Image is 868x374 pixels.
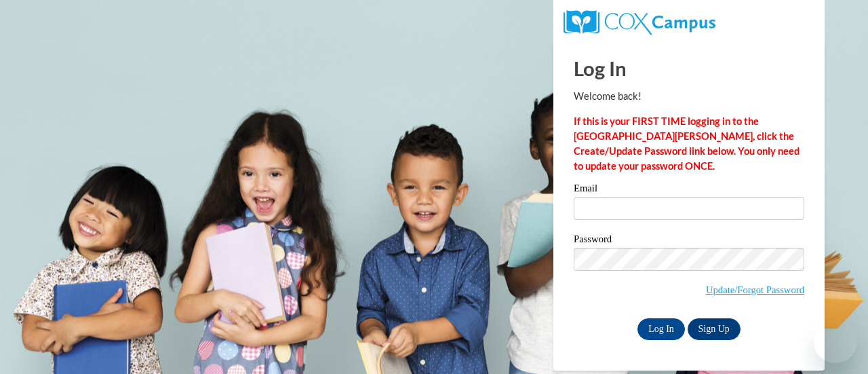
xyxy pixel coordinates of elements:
img: COX Campus [564,10,715,35]
label: Email [574,183,804,197]
p: Welcome back! [574,89,804,104]
h1: Log In [574,54,804,82]
a: Sign Up [688,318,741,340]
strong: If this is your FIRST TIME logging in to the [GEOGRAPHIC_DATA][PERSON_NAME], click the Create/Upd... [574,115,800,172]
input: Log In [637,318,685,340]
a: Update/Forgot Password [706,284,804,295]
label: Password [574,234,804,248]
iframe: Button to launch messaging window [814,320,857,363]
